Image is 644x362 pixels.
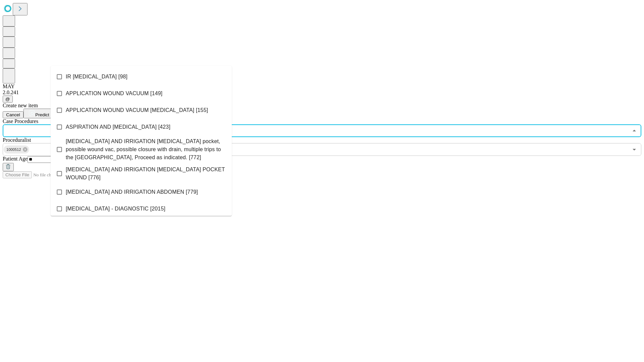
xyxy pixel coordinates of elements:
span: Scheduled Procedure [3,118,38,124]
button: @ [3,96,13,103]
span: [MEDICAL_DATA] - DIAGNOSTIC [2015] [66,205,165,213]
span: APPLICATION WOUND VACUUM [149] [66,89,162,98]
span: [MEDICAL_DATA] AND IRRIGATION [MEDICAL_DATA] POCKET WOUND [776] [66,166,226,182]
span: IR [MEDICAL_DATA] [98] [66,73,127,81]
span: [MEDICAL_DATA] AND IRRIGATION ABDOMEN [779] [66,188,198,196]
button: Cancel [3,111,23,118]
button: Open [630,145,639,154]
span: Proceduralist [3,137,31,143]
span: @ [5,97,10,102]
button: Close [630,126,639,135]
span: 1000512 [4,146,24,154]
button: Predict [23,109,54,118]
span: APPLICATION WOUND VACUUM [MEDICAL_DATA] [155] [66,106,208,114]
div: 2.0.241 [3,89,641,96]
span: [MEDICAL_DATA] AND IRRIGATION [MEDICAL_DATA] pocket, possible wound vac, possible closure with dr... [66,137,226,162]
span: Cancel [6,112,20,117]
div: 1000512 [4,145,29,154]
div: MAY [3,83,641,89]
span: Predict [35,112,49,117]
span: Patient Age [3,156,28,162]
span: ASPIRATION AND [MEDICAL_DATA] [423] [66,123,170,131]
span: Create new item [3,103,38,108]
